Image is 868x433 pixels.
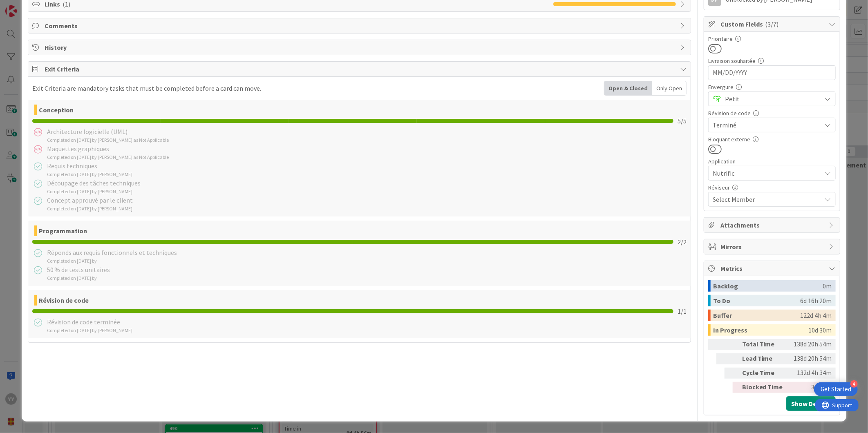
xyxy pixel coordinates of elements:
[720,263,825,273] span: Metrics
[786,396,836,411] button: Show Details
[742,382,787,393] div: Blocked Time
[45,42,676,52] span: History
[47,161,132,171] div: Requis techniques
[652,81,686,95] div: Only Open
[790,339,832,350] div: 138d 20h 54m
[47,144,169,154] div: Maquettes graphiques
[713,167,817,179] span: Nutrific
[790,368,832,379] div: 132d 4h 34m
[47,154,169,161] div: Completed on [DATE] by [PERSON_NAME] as Not Applicable
[713,119,817,131] span: Terminé
[47,127,169,136] div: Architecture logicielle (UML)
[47,317,132,327] div: Révision de code terminée
[821,385,851,393] div: Get Started
[720,242,825,252] span: Mirrors
[678,306,687,316] span: 1 / 1
[47,171,132,178] div: Completed on [DATE] by [PERSON_NAME]
[850,380,858,388] div: 4
[713,310,801,321] div: Buffer
[742,353,787,364] div: Lead Time
[725,93,817,105] span: Petit
[39,227,87,234] b: Programmation
[713,194,755,204] span: Select Member
[47,205,133,212] div: Completed on [DATE] by [PERSON_NAME]
[713,280,823,292] div: Backlog
[47,257,177,265] div: Completed on [DATE] by
[720,220,825,230] span: Attachments
[708,136,836,142] div: Bloquant externe
[720,19,825,29] span: Custom Fields
[790,353,832,364] div: 138d 20h 54m
[708,36,836,42] div: Prioritaire
[814,382,858,396] div: Open Get Started checklist, remaining modules: 4
[823,280,832,292] div: 0m
[678,237,687,247] span: 2 / 2
[39,106,74,114] b: Conception
[765,20,779,28] span: ( 3/7 )
[47,265,110,275] div: 50 % de tests unitaires
[708,58,836,64] div: Livraison souhaitée
[39,297,89,304] b: Révision de code
[45,21,676,31] span: Comments
[713,295,801,306] div: To Do
[47,178,141,188] div: Découpage des tâches techniques
[604,81,652,95] div: Open & Closed
[801,295,832,306] div: 6d 16h 20m
[742,368,787,379] div: Cycle Time
[742,339,787,350] div: Total Time
[47,195,133,205] div: Concept approuvé par le client
[801,310,832,321] div: 122d 4h 4m
[32,83,261,93] div: Exit Criteria are mandatory tasks that must be completed before a card can move.
[713,66,831,80] input: MM/DD/YYYY
[47,248,177,257] div: Réponds aux requis fonctionnels et techniques
[708,110,836,116] div: Révision de code
[809,324,832,336] div: 10d 30m
[708,158,836,164] div: Application
[47,275,110,282] div: Completed on [DATE] by
[47,188,141,195] div: Completed on [DATE] by [PERSON_NAME]
[708,84,836,90] div: Envergure
[47,327,132,334] div: Completed on [DATE] by [PERSON_NAME]
[45,64,676,74] span: Exit Criteria
[713,324,809,336] div: In Progress
[47,136,169,144] div: Completed on [DATE] by [PERSON_NAME] as Not Applicable
[678,116,687,126] span: 5 / 5
[708,185,836,190] div: Réviseur
[790,382,832,393] div: 3h 22m
[17,1,37,11] span: Support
